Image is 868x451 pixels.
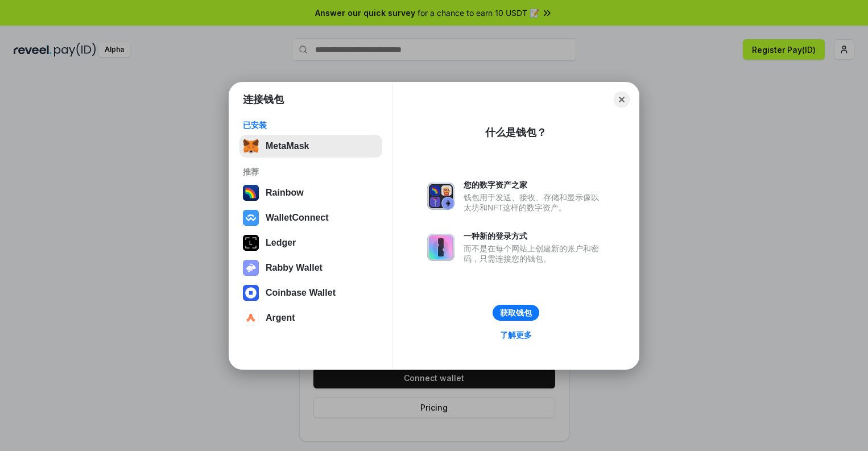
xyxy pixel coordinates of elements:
button: MetaMask [239,135,382,158]
div: 而不是在每个网站上创建新的账户和密码，只需连接您的钱包。 [464,243,605,264]
button: Coinbase Wallet [239,282,382,304]
div: Coinbase Wallet [266,288,336,298]
div: MetaMask [266,141,309,151]
img: svg+xml,%3Csvg%20xmlns%3D%22http%3A%2F%2Fwww.w3.org%2F2000%2Fsvg%22%20fill%3D%22none%22%20viewBox... [427,183,454,210]
div: 一种新的登录方式 [464,231,605,241]
img: svg+xml,%3Csvg%20xmlns%3D%22http%3A%2F%2Fwww.w3.org%2F2000%2Fsvg%22%20fill%3D%22none%22%20viewBox... [243,260,259,276]
div: Rabby Wallet [266,263,323,273]
button: 获取钱包 [493,305,539,321]
img: svg+xml,%3Csvg%20fill%3D%22none%22%20height%3D%2233%22%20viewBox%3D%220%200%2035%2033%22%20width%... [243,138,259,154]
button: WalletConnect [239,206,382,229]
div: 获取钱包 [500,308,532,318]
div: 您的数字资产之家 [464,180,605,190]
a: 了解更多 [493,328,539,342]
div: 钱包用于发送、接收、存储和显示像以太坊和NFT这样的数字资产。 [464,192,605,213]
div: 推荐 [243,167,379,177]
div: WalletConnect [266,213,329,223]
button: Rainbow [239,181,382,204]
img: svg+xml,%3Csvg%20width%3D%2228%22%20height%3D%2228%22%20viewBox%3D%220%200%2028%2028%22%20fill%3D... [243,310,259,326]
button: Rabby Wallet [239,256,382,279]
img: svg+xml,%3Csvg%20xmlns%3D%22http%3A%2F%2Fwww.w3.org%2F2000%2Fsvg%22%20fill%3D%22none%22%20viewBox... [427,234,454,261]
button: Close [614,92,630,107]
div: Rainbow [266,188,304,198]
img: svg+xml,%3Csvg%20width%3D%2228%22%20height%3D%2228%22%20viewBox%3D%220%200%2028%2028%22%20fill%3D... [243,210,259,226]
div: Argent [266,313,295,323]
img: svg+xml,%3Csvg%20width%3D%2228%22%20height%3D%2228%22%20viewBox%3D%220%200%2028%2028%22%20fill%3D... [243,285,259,301]
button: Argent [239,307,382,329]
img: svg+xml,%3Csvg%20width%3D%22120%22%20height%3D%22120%22%20viewBox%3D%220%200%20120%20120%22%20fil... [243,185,259,201]
img: svg+xml,%3Csvg%20xmlns%3D%22http%3A%2F%2Fwww.w3.org%2F2000%2Fsvg%22%20width%3D%2228%22%20height%3... [243,235,259,251]
div: 已安装 [243,120,379,130]
div: 了解更多 [500,330,532,340]
div: Ledger [266,238,296,248]
div: 什么是钱包？ [485,126,547,139]
h1: 连接钱包 [243,93,284,106]
button: Ledger [239,231,382,254]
